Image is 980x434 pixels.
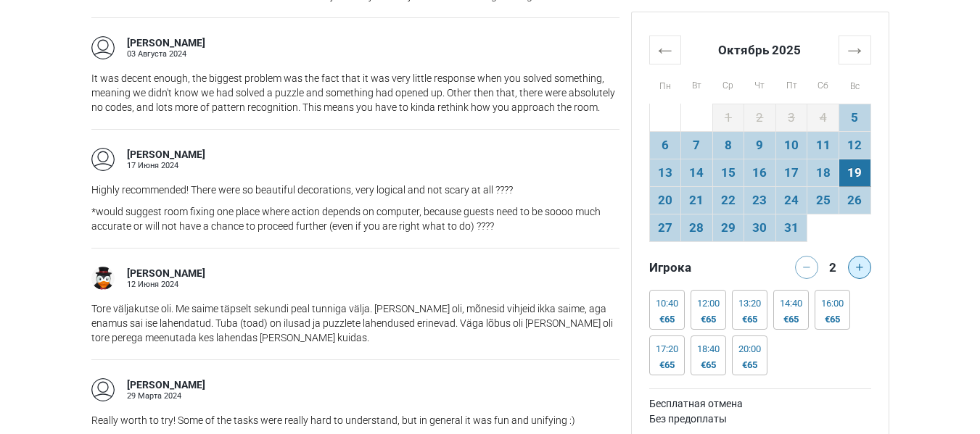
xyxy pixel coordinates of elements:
td: 16 [744,159,776,186]
td: 25 [807,186,839,214]
td: 8 [712,131,744,159]
div: €65 [697,359,720,371]
td: 23 [744,186,776,214]
p: It was decent enough, the biggest problem was the fact that it was very little response when you ... [91,71,619,114]
div: 12 Июня 2024 [127,280,205,288]
th: Октябрь 2025 [681,36,839,64]
div: 17 Июня 2024 [127,162,205,170]
td: Без предоплаты [649,412,871,427]
th: Вт [681,64,713,104]
td: 29 [712,214,744,241]
td: 24 [775,186,807,214]
div: 2 [824,256,841,276]
div: 29 Марта 2024 [127,392,205,400]
div: €65 [738,359,761,371]
div: [PERSON_NAME] [127,267,205,281]
td: 6 [649,131,681,159]
td: 14 [681,159,713,186]
div: 14:40 [780,298,802,309]
div: 17:20 [656,343,678,355]
div: €65 [738,314,761,325]
td: 26 [839,186,870,214]
th: ← [649,36,681,64]
p: Highly recommended! There were so beautiful decorations, very logical and not scary at all ???? [91,183,619,197]
div: [PERSON_NAME] [127,148,205,162]
td: 5 [839,104,870,131]
div: 18:40 [697,343,720,355]
div: €65 [821,314,844,325]
td: 19 [839,159,870,186]
td: 10 [775,131,807,159]
td: 17 [775,159,807,186]
div: €65 [656,359,678,371]
td: 18 [807,159,839,186]
div: 13:20 [738,298,761,309]
td: 9 [744,131,776,159]
td: 21 [681,186,713,214]
div: Игрока [643,256,760,279]
td: 4 [807,104,839,131]
td: 28 [681,214,713,241]
td: 15 [712,159,744,186]
div: €65 [697,314,720,325]
td: 1 [712,104,744,131]
td: 3 [775,104,807,131]
p: *would suggest room fixing one place where action depends on computer, because guests need to be ... [91,204,619,233]
div: 10:40 [656,298,678,309]
p: Tore väljakutse oli. Me saime täpselt sekundi peal tunniga välja. [PERSON_NAME] oli, mõnesid vihj... [91,301,619,345]
td: 22 [712,186,744,214]
th: Ср [712,64,744,104]
div: 12:00 [697,298,720,309]
td: 31 [775,214,807,241]
p: Really worth to try! Some of the tasks were really hard to understand, but in general it was fun ... [91,413,619,427]
div: 03 Августа 2024 [127,50,205,58]
div: €65 [656,314,678,325]
td: 2 [744,104,776,131]
td: 7 [681,131,713,159]
div: 16:00 [821,298,844,309]
th: Вс [839,64,870,104]
td: 20 [649,186,681,214]
td: 13 [649,159,681,186]
td: 30 [744,214,776,241]
td: 12 [839,131,870,159]
th: Пн [649,64,681,104]
div: 20:00 [738,343,761,355]
th: Пт [775,64,807,104]
div: [PERSON_NAME] [127,36,205,51]
div: [PERSON_NAME] [127,378,205,393]
th: Сб [807,64,839,104]
th: → [839,36,870,64]
th: Чт [744,64,776,104]
td: 11 [807,131,839,159]
td: 27 [649,214,681,241]
td: Бесплатная отмена [649,396,871,412]
div: €65 [780,314,802,325]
